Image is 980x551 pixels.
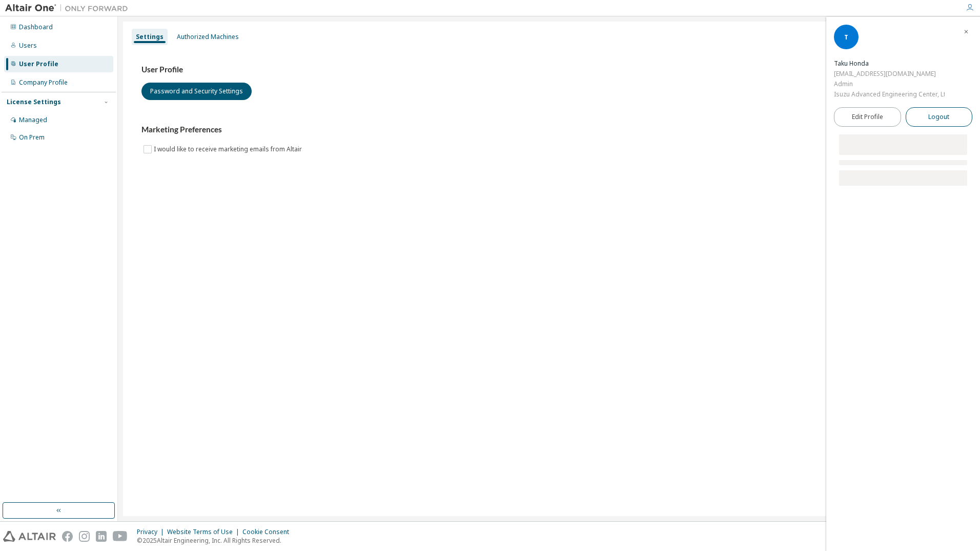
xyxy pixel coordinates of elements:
[834,89,945,100] div: Isuzu Advanced Engineering Center, Ltd.
[19,60,58,68] div: User Profile
[7,98,61,106] div: License Settings
[19,78,68,87] div: Company Profile
[928,112,949,122] span: Logout
[154,143,304,155] label: I would like to receive marketing emails from Altair
[19,133,45,142] div: On Prem
[19,42,37,50] div: Users
[834,79,945,89] div: Admin
[177,33,239,41] div: Authorized Machines
[5,3,133,13] img: Altair One
[141,65,956,75] h3: User Profile
[242,528,295,536] div: Cookie Consent
[834,69,945,79] div: [EMAIL_ADDRESS][DOMAIN_NAME]
[3,531,56,542] img: altair_logo.svg
[136,33,164,41] div: Settings
[62,531,73,542] img: facebook.svg
[96,531,107,542] img: linkedin.svg
[852,113,883,121] span: Edit Profile
[137,528,167,536] div: Privacy
[906,107,973,127] button: Logout
[844,33,848,42] span: T
[79,531,90,542] img: instagram.svg
[19,116,47,124] div: Managed
[141,125,956,135] h3: Marketing Preferences
[834,107,901,127] a: Edit Profile
[137,536,295,545] p: © 2025 Altair Engineering, Inc. All Rights Reserved.
[141,83,252,100] button: Password and Security Settings
[834,58,945,69] div: Taku Honda
[113,531,128,542] img: youtube.svg
[19,23,53,31] div: Dashboard
[167,528,242,536] div: Website Terms of Use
